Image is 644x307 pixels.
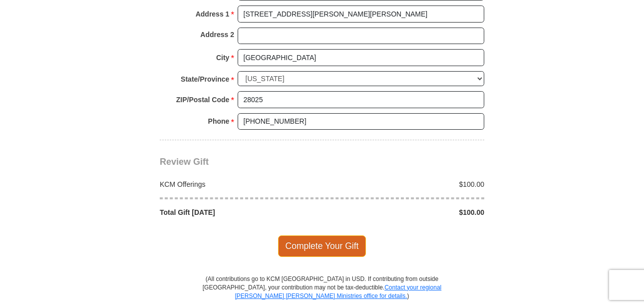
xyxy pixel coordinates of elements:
[278,235,366,256] span: Complete Your Gift
[216,51,229,65] strong: City
[176,93,230,107] strong: ZIP/Postal Code
[235,284,441,299] a: Contact your regional [PERSON_NAME] [PERSON_NAME] Ministries office for details.
[155,179,322,189] div: KCM Offerings
[208,114,230,128] strong: Phone
[322,179,490,189] div: $100.00
[160,157,209,167] span: Review Gift
[200,28,234,42] strong: Address 2
[155,207,322,217] div: Total Gift [DATE]
[181,72,229,86] strong: State/Province
[322,207,490,217] div: $100.00
[196,7,230,21] strong: Address 1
